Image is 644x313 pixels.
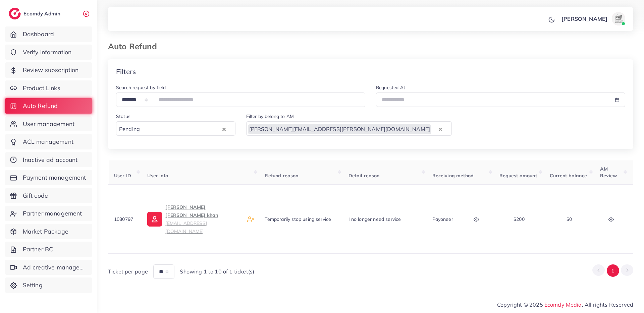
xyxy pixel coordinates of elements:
span: Verify information [23,48,72,57]
span: $0 [567,216,572,222]
span: , All rights Reserved [582,301,633,309]
input: Search for option [142,123,220,134]
a: Ecomdy Media [544,301,582,308]
a: Verify information [5,45,92,60]
span: ACL management [23,137,73,146]
span: Partner management [23,209,82,218]
a: User management [5,116,92,132]
span: User Info [147,173,168,179]
button: Go to page 1 [607,264,619,277]
span: Inactive ad account [23,155,78,164]
a: Review subscription [5,62,92,78]
a: Product Links [5,80,92,96]
span: Receiving method [432,173,474,179]
span: Dashboard [23,30,54,39]
span: Current balance [550,173,587,179]
button: Clear Selected [222,125,226,133]
h2: Ecomdy Admin [23,10,62,17]
label: Filter by belong to AM [246,113,294,120]
span: Temporarily stop using service [265,216,331,222]
p: payoneer [432,215,453,223]
span: Gift code [23,191,48,200]
label: Requested At [376,84,405,91]
h3: Auto Refund [108,42,162,51]
span: $200 [514,216,525,222]
span: User management [23,120,74,128]
a: Auto Refund [5,98,92,114]
ul: Pagination [592,264,633,277]
div: Search for option [246,121,452,136]
span: Showing 1 to 10 of 1 ticket(s) [180,268,254,275]
a: logoEcomdy Admin [9,8,62,19]
span: Detail reason [348,173,380,179]
span: Auto Refund [23,102,58,110]
a: Market Package [5,224,92,239]
span: Request amount [499,173,537,179]
a: Ad creative management [5,260,92,275]
a: Inactive ad account [5,152,92,168]
h4: Filters [116,67,136,76]
span: Ad creative management [23,263,87,272]
img: logo [9,8,21,19]
span: Refund reason [265,173,298,179]
a: ACL management [5,134,92,149]
span: Market Package [23,227,68,236]
small: [EMAIL_ADDRESS][DOMAIN_NAME] [165,220,207,234]
a: Dashboard [5,26,92,42]
a: Payment management [5,170,92,185]
span: [PERSON_NAME][EMAIL_ADDRESS][PERSON_NAME][DOMAIN_NAME] [248,124,432,134]
p: [PERSON_NAME] [PERSON_NAME] khan [165,203,242,235]
span: Copyright © 2025 [497,301,633,309]
span: User ID [114,173,131,179]
button: Clear Selected [439,125,442,133]
span: Payment management [23,173,86,182]
span: AM Review [600,166,617,179]
span: Partner BC [23,245,53,254]
a: [PERSON_NAME] [PERSON_NAME] khan[EMAIL_ADDRESS][DOMAIN_NAME] [147,203,242,235]
input: Search for option [432,123,437,134]
span: 1030797 [114,216,133,222]
span: Ticket per page [108,268,148,275]
a: Gift code [5,188,92,203]
span: Review subscription [23,66,79,74]
span: Product Links [23,84,60,92]
div: Search for option [116,121,235,136]
label: Status [116,113,130,120]
span: Setting [23,281,43,290]
a: Partner management [5,206,92,221]
label: Search request by field [116,84,166,91]
span: I no longer need service [348,216,401,222]
img: ic-user-info.36bf1079.svg [147,212,162,227]
a: Setting [5,277,92,293]
span: Pending [118,124,141,134]
a: Partner BC [5,242,92,257]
